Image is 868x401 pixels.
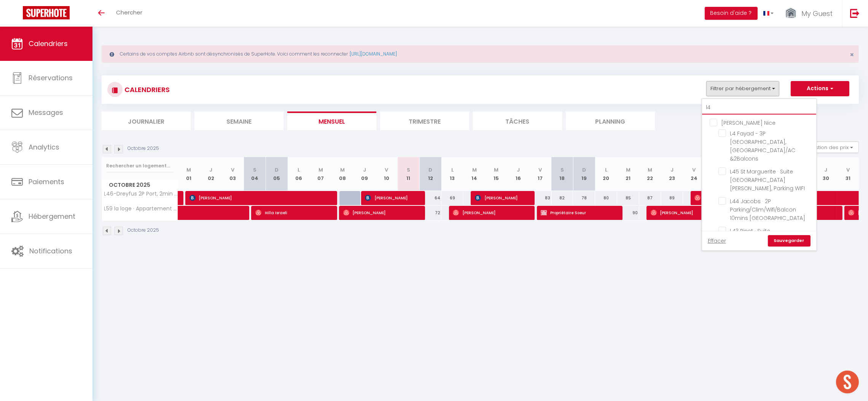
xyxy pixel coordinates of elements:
a: [URL][DOMAIN_NAME] [350,51,397,57]
span: L45 St Marguerite · Suite [GEOGRAPHIC_DATA][PERSON_NAME], Parking WIFI [730,168,805,192]
button: Gestion des prix [802,142,859,153]
img: logout [850,8,860,18]
abbr: V [692,166,696,173]
span: L4 Fayad - 3P [GEOGRAPHIC_DATA], [GEOGRAPHIC_DATA]/AC &2Balcons [730,130,796,162]
span: Calendriers [29,39,68,48]
div: 90 [617,206,639,220]
p: Octobre 2025 [127,145,159,152]
span: Analytics [29,142,59,152]
button: Actions [791,81,849,96]
th: 06 [288,157,310,191]
div: 72 [419,206,441,220]
abbr: S [561,166,564,173]
span: Octobre 2025 [102,180,178,191]
div: Filtrer par hébergement [701,98,817,251]
input: Rechercher un logement... [702,101,816,115]
span: L44 Jacobs · 2P Parking/Clim/Wifi/Balcon 10mins [GEOGRAPHIC_DATA] [730,197,806,222]
div: 78 [573,191,595,205]
span: [PERSON_NAME] [453,205,526,220]
abbr: M [648,166,652,173]
th: 31 [837,157,859,191]
button: Besoin d'aide ? [705,7,758,20]
span: [PERSON_NAME] [651,205,702,220]
th: 19 [573,157,595,191]
th: 16 [507,157,529,191]
span: Réservations [29,73,73,83]
abbr: V [385,166,388,173]
th: 09 [354,157,376,191]
div: 64 [419,191,441,205]
abbr: M [494,166,499,173]
div: 83 [529,191,551,205]
th: 01 [178,157,200,191]
abbr: V [538,166,542,173]
input: Rechercher un logement... [106,159,174,173]
p: Octobre 2025 [127,227,159,234]
abbr: V [231,166,234,173]
span: L59 la loge · Appartement La loge Vieux Nice, centrale/Clim&WIFI [103,206,179,212]
abbr: J [671,166,674,173]
abbr: D [582,166,586,173]
th: 12 [419,157,441,191]
th: 20 [595,157,617,191]
th: 30 [815,157,837,191]
div: 89 [661,191,683,205]
th: 22 [639,157,661,191]
th: 04 [244,157,266,191]
abbr: M [340,166,345,173]
abbr: J [209,166,212,173]
span: Chercher [116,8,142,16]
li: Planning [566,111,655,130]
abbr: D [428,166,432,173]
a: Sauvegarder [768,235,811,247]
abbr: M [472,166,477,173]
span: [PERSON_NAME] [365,191,416,205]
div: Ouvrir le chat [836,371,859,393]
span: Hébergement [29,212,75,221]
abbr: M [186,166,191,173]
abbr: M [626,166,631,173]
th: 23 [661,157,683,191]
abbr: M [319,166,323,173]
span: [PERSON_NAME] [343,205,417,220]
th: 24 [683,157,705,191]
abbr: L [451,166,454,173]
abbr: V [846,166,850,173]
span: Hilla Israeli [255,205,329,220]
abbr: S [407,166,410,173]
span: × [850,50,854,59]
span: Messages [29,108,63,117]
abbr: S [253,166,256,173]
th: 18 [551,157,573,191]
th: 03 [222,157,244,191]
a: Effacer [708,237,726,245]
th: 02 [200,157,222,191]
div: 80 [595,191,617,205]
abbr: L [605,166,607,173]
span: My Guest [801,9,833,18]
th: 11 [398,157,420,191]
div: 87 [639,191,661,205]
span: L46-Dreyfus 2P Port, 2min du CAP et le port port/Clim & WIFI [103,191,179,197]
li: Journalier [102,111,191,130]
h3: CALENDRIERS [123,81,170,98]
span: [PERSON_NAME] [190,191,329,205]
abbr: J [517,166,520,173]
div: 82 [551,191,573,205]
img: Super Booking [23,6,70,19]
img: ... [785,7,796,20]
th: 15 [486,157,508,191]
button: Close [850,51,854,58]
abbr: J [824,166,827,173]
div: 85 [617,191,639,205]
span: Propriétaire Soeur [541,205,614,220]
th: 14 [463,157,486,191]
span: Paiements [29,177,64,186]
th: 17 [529,157,551,191]
div: 69 [441,191,463,205]
th: 21 [617,157,639,191]
abbr: J [363,166,366,173]
th: 07 [310,157,332,191]
button: Filtrer par hébergement [706,81,779,96]
th: 08 [332,157,354,191]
